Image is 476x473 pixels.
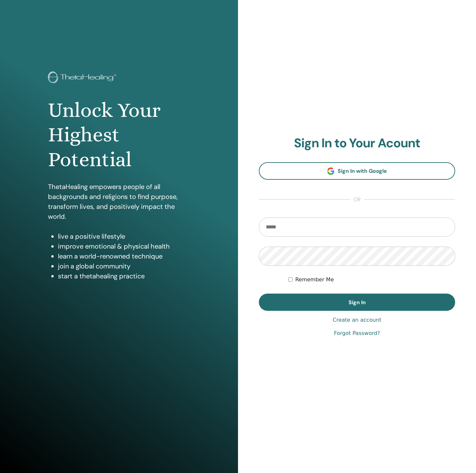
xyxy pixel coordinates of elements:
[58,251,190,261] li: learn a world-renowned technique
[259,136,455,151] h2: Sign In to Your Acount
[338,167,387,174] span: Sign In with Google
[349,299,366,306] span: Sign In
[48,98,190,172] h1: Unlock Your Highest Potential
[58,271,190,281] li: start a thetahealing practice
[295,276,334,284] label: Remember Me
[58,241,190,251] li: improve emotional & physical health
[58,231,190,241] li: live a positive lifestyle
[259,162,455,180] a: Sign In with Google
[58,261,190,271] li: join a global community
[48,182,190,221] p: ThetaHealing empowers people of all backgrounds and religions to find purpose, transform lives, a...
[259,294,455,311] button: Sign In
[333,316,381,324] a: Create an account
[288,276,455,284] div: Keep me authenticated indefinitely or until I manually logout
[350,196,364,204] span: or
[334,329,380,337] a: Forgot Password?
